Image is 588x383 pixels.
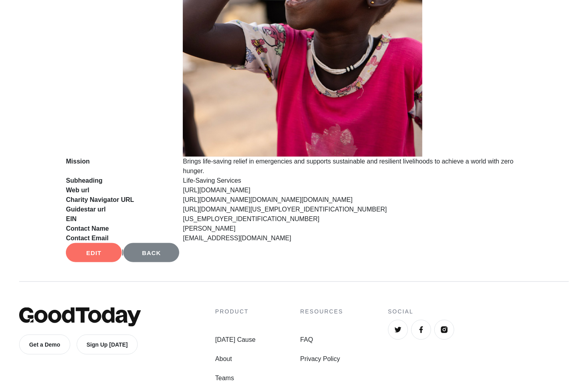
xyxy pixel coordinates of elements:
a: Edit [66,243,122,262]
a: [DATE] Cause [215,335,255,345]
dt: Mission [60,157,177,176]
h4: Social [388,307,569,316]
dt: Charity Navigator URL [60,195,177,205]
a: Instagram [434,320,454,340]
dt: Contact Email [60,233,177,243]
dd: [PERSON_NAME] [177,224,528,233]
a: Get a Demo [19,335,70,355]
dd: [EMAIL_ADDRESS][DOMAIN_NAME] [177,233,528,243]
h4: Resources [300,307,343,316]
dt: Subheading [60,176,177,186]
h4: Product [215,307,255,316]
dd: Brings life-saving relief in emergencies and supports sustainable and resilient livelihoods to ac... [177,157,528,176]
a: About [215,354,255,364]
dt: Guidestar url [60,205,177,214]
dt: EIN [60,214,177,224]
img: GoodToday [19,307,141,327]
img: Instagram [440,326,448,334]
dd: [URL][DOMAIN_NAME][US_EMPLOYER_IDENTIFICATION_NUMBER] [177,205,528,214]
img: Facebook [417,326,425,334]
a: Sign Up [DATE] [77,335,138,355]
dt: Contact Name [60,224,177,233]
dt: Web url [60,186,177,195]
dd: [URL][DOMAIN_NAME] [177,186,528,195]
div: | [66,243,522,262]
dd: [US_EMPLOYER_IDENTIFICATION_NUMBER] [177,214,528,224]
a: Twitter [388,320,408,340]
dd: [URL][DOMAIN_NAME][DOMAIN_NAME][DOMAIN_NAME] [177,195,528,205]
a: Teams [215,373,255,383]
dd: Life-Saving Services [177,176,528,186]
a: Back [123,243,179,262]
a: Facebook [411,320,431,340]
a: Privacy Policy [300,354,343,364]
img: Twitter [394,326,402,334]
a: FAQ [300,335,343,345]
